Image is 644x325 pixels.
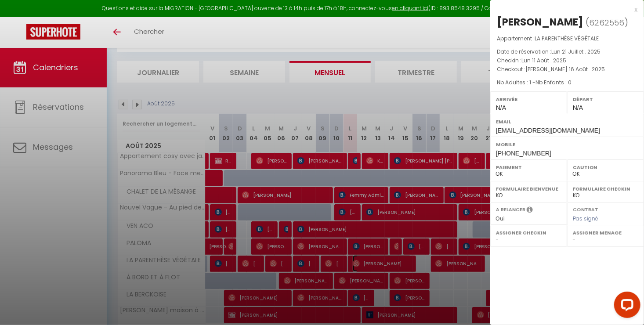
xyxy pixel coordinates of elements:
[497,79,572,86] span: Nb Adultes : 1 -
[496,184,561,193] label: Formulaire Bienvenue
[573,206,598,212] label: Contrat
[521,57,566,64] span: Lun 11 Août . 2025
[497,34,637,43] p: Appartement :
[497,15,583,29] div: [PERSON_NAME]
[527,206,533,216] i: Sélectionner OUI si vous souhaiter envoyer les séquences de messages post-checkout
[551,48,601,55] span: Lun 21 Juillet . 2025
[573,228,638,237] label: Assigner Menage
[525,65,605,73] span: [PERSON_NAME] 16 Août . 2025
[535,79,572,86] span: Nb Enfants : 0
[496,206,525,213] label: A relancer
[496,95,561,104] label: Arrivée
[573,184,638,193] label: Formulaire Checkin
[607,288,644,325] iframe: LiveChat chat widget
[496,140,638,149] label: Mobile
[496,228,561,237] label: Assigner Checkin
[589,17,624,28] span: 6262556
[497,47,637,56] p: Date de réservation :
[497,56,637,65] p: Checkin :
[496,117,638,126] label: Email
[496,163,561,172] label: Paiement
[573,163,638,172] label: Caution
[490,4,637,15] div: x
[573,104,583,111] span: N/A
[496,127,600,134] span: [EMAIL_ADDRESS][DOMAIN_NAME]
[497,65,637,74] p: Checkout :
[496,150,551,157] span: [PHONE_NUMBER]
[535,35,599,42] span: LA PARENTHÈSE VÉGÉTALE
[586,16,628,29] span: ( )
[573,95,638,104] label: Départ
[496,104,506,111] span: N/A
[573,215,598,222] span: Pas signé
